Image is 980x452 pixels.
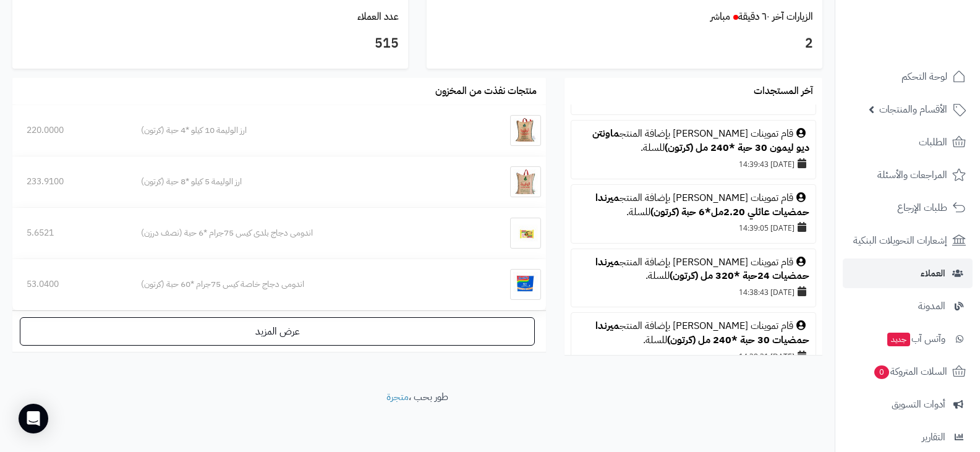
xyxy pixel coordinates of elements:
[510,115,541,146] img: ارز الوليمة 10 كيلو *4 حبة (كرتون)
[919,134,947,151] span: الطلبات
[141,124,461,137] div: ارز الوليمة 10 كيلو *4 حبة (كرتون)
[386,390,409,404] a: متجرة
[141,278,461,291] div: اندومى دجاج خاصة كيس 75جرام *60 حبة (كرتون)
[141,176,461,188] div: ارز الوليمة 5 كيلو *8 حبة (كرتون)
[577,127,809,155] div: قام تموينات [PERSON_NAME] بإضافة المنتج للسلة.
[843,324,973,354] a: وآتس آبجديد
[510,218,541,249] img: اندومى دجاج بلدى كيس 75جرام *6 حبة (نصف درزن)
[843,390,973,419] a: أدوات التسويق
[22,33,399,54] h3: 515
[19,404,48,433] div: Open Intercom Messenger
[595,255,809,284] a: ميرندا حمضيات 24حبة *320 مل (كرتون)
[843,62,973,92] a: لوحة التحكم
[896,35,968,61] img: logo-2.png
[577,255,809,284] div: قام تموينات [PERSON_NAME] بإضافة المنتج للسلة.
[922,429,945,446] span: التقارير
[357,9,399,24] a: عدد العملاء
[843,422,973,452] a: التقارير
[595,190,809,220] a: ميرندا حمضيات عائلي 2.20مل*6 حبة (كرتون)
[27,176,113,188] div: 233.9100
[877,166,947,184] span: المراجعات والأسئلة
[754,86,813,97] h3: آخر المستجدات
[577,283,809,301] div: [DATE] 14:38:43
[436,33,813,54] h3: 2
[921,265,945,282] span: العملاء
[918,297,945,315] span: المدونة
[887,333,910,346] span: جديد
[510,269,541,300] img: اندومى دجاج خاصة كيس 75جرام *60 حبة (كرتون)
[435,86,537,97] h3: منتجات نفذت من المخزون
[592,126,809,155] a: ماونتن ديو ليمون 30 حبة *240 مل (كرتون)
[874,365,889,379] span: 0
[886,330,945,348] span: وآتس آب
[27,227,113,239] div: 5.6521
[141,227,461,239] div: اندومى دجاج بلدى كيس 75جرام *6 حبة (نصف درزن)
[873,363,947,380] span: السلات المتروكة
[577,191,809,220] div: قام تموينات [PERSON_NAME] بإضافة المنتج للسلة.
[897,199,947,216] span: طلبات الإرجاع
[843,357,973,386] a: السلات المتروكة0
[843,193,973,223] a: طلبات الإرجاع
[843,226,973,255] a: إشعارات التحويلات البنكية
[843,291,973,321] a: المدونة
[710,9,730,24] small: مباشر
[892,396,945,413] span: أدوات التسويق
[27,124,113,137] div: 220.0000
[843,160,973,190] a: المراجعات والأسئلة
[843,127,973,157] a: الطلبات
[595,318,809,348] a: ميرندا حمضيات 30 حبة *240 مل (كرتون)
[510,166,541,197] img: ارز الوليمة 5 كيلو *8 حبة (كرتون)
[853,232,947,249] span: إشعارات التحويلات البنكية
[879,101,947,118] span: الأقسام والمنتجات
[20,317,535,346] a: عرض المزيد
[577,348,809,365] div: [DATE] 14:38:31
[577,219,809,236] div: [DATE] 14:39:05
[577,319,809,348] div: قام تموينات [PERSON_NAME] بإضافة المنتج للسلة.
[577,155,809,173] div: [DATE] 14:39:43
[710,9,813,24] a: الزيارات آخر ٦٠ دقيقةمباشر
[901,68,947,85] span: لوحة التحكم
[27,278,113,291] div: 53.0400
[843,258,973,288] a: العملاء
